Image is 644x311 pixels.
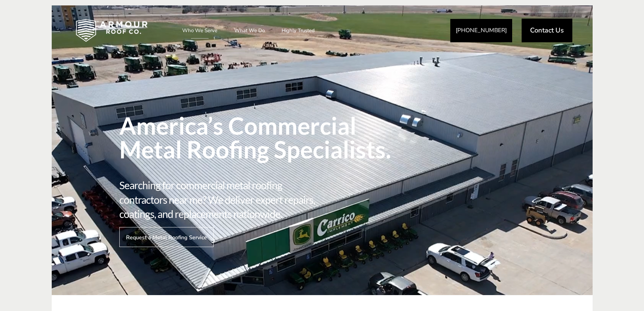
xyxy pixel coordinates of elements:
span: Searching for commercial metal roofing contractors near me? We deliver expert repairs, coatings, ... [119,178,320,221]
a: Request a Metal Roofing Service [119,227,214,247]
a: What We Do [228,22,271,39]
span: America’s Commercial Metal Roofing Specialists. [119,114,420,161]
a: [PHONE_NUMBER] [450,19,512,42]
img: Industrial and Commercial Roofing Company | Armour Roof Co. [65,14,158,47]
span: Contact Us [530,27,564,34]
a: Highly Trusted [275,22,321,39]
span: Request a Metal Roofing Service [126,234,207,240]
a: Contact Us [522,19,572,42]
a: Who We Serve [175,22,224,39]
